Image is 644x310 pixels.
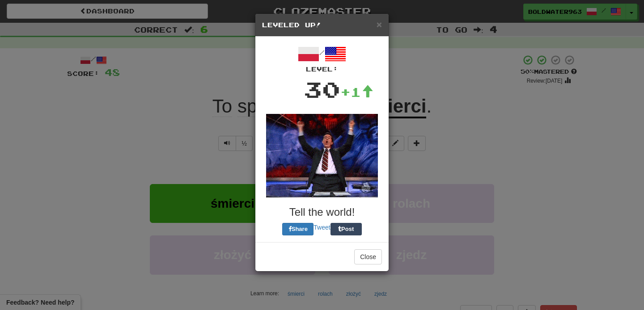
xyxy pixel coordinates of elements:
h3: Tell the world! [262,206,382,218]
div: 30 [304,74,340,105]
h5: Leveled Up! [262,21,382,29]
button: Close [377,20,382,29]
button: Close [354,249,382,264]
img: colbert-2-be1bfdc20e1ad268952deef278b8706a84000d88b3e313df47e9efb4a1bfc052.gif [266,114,378,197]
span: × [377,19,382,29]
div: Level: [262,65,382,74]
div: / [262,43,382,74]
button: Post [330,223,362,235]
a: Tweet [314,224,330,231]
button: Share [282,223,314,235]
div: +1 [340,83,373,101]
